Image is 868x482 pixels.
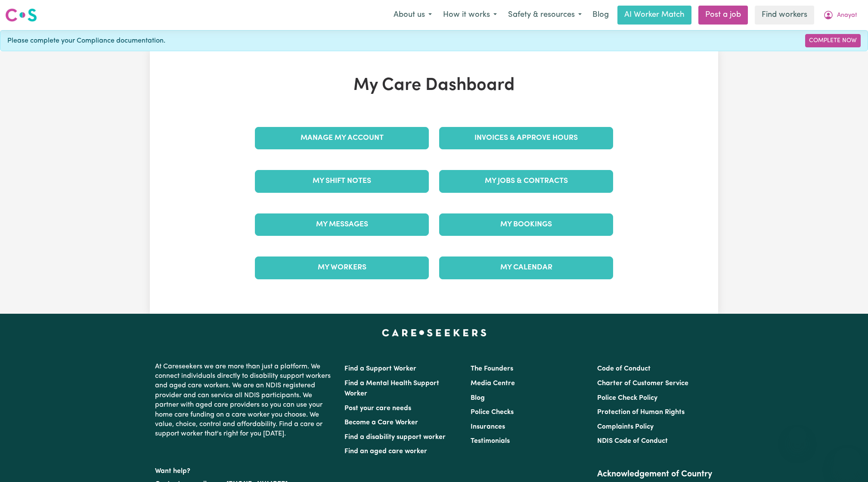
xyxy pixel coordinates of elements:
a: Police Check Policy [597,395,657,402]
a: Find an aged care worker [344,448,427,455]
a: The Founders [471,365,513,372]
a: Insurances [471,423,505,430]
img: Careseekers logo [5,7,37,23]
span: Please complete your Compliance documentation. [7,36,165,46]
a: My Workers [255,256,429,279]
a: Blog [471,395,485,402]
a: My Messages [255,213,429,236]
a: Police Checks [471,409,514,416]
h1: My Care Dashboard [250,75,618,96]
iframe: Button to launch messaging window [834,448,861,475]
a: Complete Now [805,34,861,47]
a: Manage My Account [255,127,429,149]
a: Charter of Customer Service [597,380,688,387]
a: Find a disability support worker [344,434,446,441]
button: How it works [437,6,502,24]
a: My Calendar [439,256,613,279]
a: Post your care needs [344,405,411,412]
a: Become a Care Worker [344,419,418,426]
span: Anayat [837,11,857,20]
p: Want help? [155,463,334,476]
a: AI Worker Match [617,6,691,25]
p: At Careseekers we are more than just a platform. We connect individuals directly to disability su... [155,358,334,442]
a: Careseekers home page [382,329,487,336]
a: Find a Support Worker [344,365,416,372]
a: Find workers [755,6,814,25]
a: NDIS Code of Conduct [597,438,668,445]
a: My Jobs & Contracts [439,170,613,192]
iframe: Close message [789,427,806,444]
a: Blog [587,6,614,25]
a: My Shift Notes [255,170,429,192]
a: Testimonials [471,438,510,445]
a: Complaints Policy [597,423,654,430]
a: My Bookings [439,213,613,236]
a: Invoices & Approve Hours [439,127,613,149]
a: Find a Mental Health Support Worker [344,380,439,397]
a: Media Centre [471,380,515,387]
button: Safety & resources [502,6,587,24]
a: Post a job [698,6,748,25]
a: Code of Conduct [597,365,651,372]
button: My Account [818,6,863,24]
button: About us [388,6,437,24]
a: Protection of Human Rights [597,409,685,416]
a: Careseekers logo [5,5,37,25]
h2: Acknowledgement of Country [597,469,713,479]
